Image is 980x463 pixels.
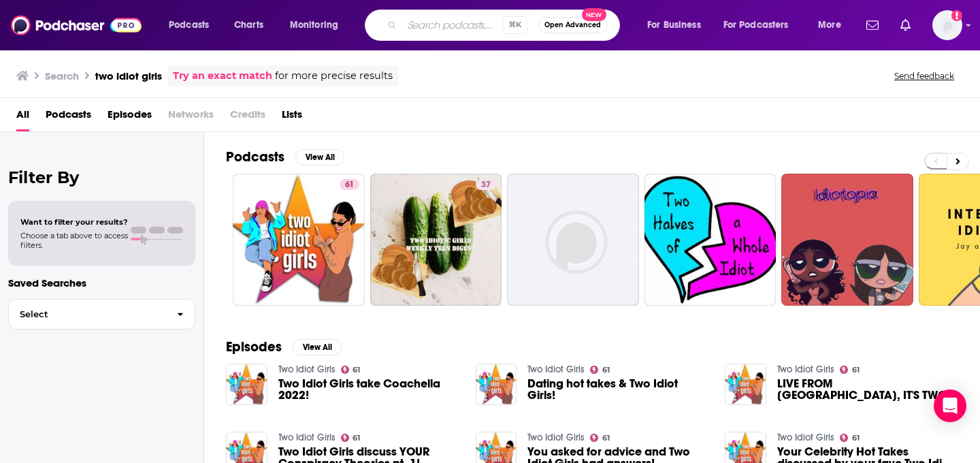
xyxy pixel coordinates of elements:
a: Two Idiot Girls [777,364,834,375]
a: All [16,103,29,131]
span: 61 [852,435,860,441]
a: Two Idiot Girls [527,364,585,375]
a: Show notifications dropdown [861,14,884,37]
a: 37 [476,179,496,190]
button: open menu [159,14,227,36]
span: Charts [234,16,263,35]
a: Lists [282,103,302,131]
span: Credits [230,103,265,131]
img: Dating hot takes & Two Idiot Girls! [476,364,517,405]
span: More [818,16,841,35]
span: 61 [353,367,360,373]
a: EpisodesView All [226,338,342,355]
span: For Business [647,16,701,35]
button: open menu [808,14,858,36]
img: User Profile [932,10,962,40]
a: 61 [341,434,361,442]
span: Select [9,310,166,319]
h2: Episodes [226,338,282,355]
img: Two Idiot Girls take Coachella 2022! [226,364,267,405]
a: Podcasts [46,103,91,131]
a: 61 [233,174,365,306]
a: Show notifications dropdown [895,14,916,37]
span: New [582,8,606,21]
a: Episodes [108,103,152,131]
a: Charts [225,14,272,36]
svg: Add a profile image [951,10,962,21]
a: Two Idiot Girls [777,432,834,443]
a: 61 [590,366,610,374]
span: 61 [353,435,360,441]
button: Open AdvancedNew [538,17,607,33]
button: open menu [715,14,808,36]
a: Two Idiot Girls take Coachella 2022! [278,378,459,401]
span: 61 [345,178,354,192]
span: ⌘ K [502,16,527,34]
span: 61 [852,367,860,373]
h2: Filter By [8,167,195,187]
input: Search podcasts, credits, & more... [402,14,502,36]
img: LIVE FROM LOS ANGELES, IT'S TWO IDIOT GIRLS!!!!! [725,364,766,405]
div: Open Intercom Messenger [934,389,966,422]
a: Two Idiot Girls [278,364,336,375]
span: Networks [168,103,214,131]
span: LIVE FROM [GEOGRAPHIC_DATA], IT'S TWO IDIOT GIRLS!!!!! [777,378,958,401]
button: open menu [280,14,356,36]
a: 61 [840,434,860,442]
button: Show profile menu [932,10,962,40]
a: Try an exact match [173,68,272,84]
a: 61 [590,434,610,442]
span: Monitoring [290,16,338,35]
h3: two idiot girls [95,69,162,82]
span: Choose a tab above to access filters. [20,231,128,250]
p: Saved Searches [8,276,195,289]
h3: Search [45,69,79,82]
a: 61 [840,366,860,374]
a: Two Idiot Girls [527,432,585,443]
span: 61 [602,367,610,373]
button: View All [293,339,342,355]
a: Dating hot takes & Two Idiot Girls! [527,378,708,401]
button: Send feedback [890,70,958,82]
a: Two Idiot Girls [278,432,336,443]
span: for more precise results [275,68,393,84]
button: open menu [638,14,718,36]
a: PodcastsView All [226,148,344,165]
button: View All [295,149,344,165]
a: 61 [340,179,359,190]
span: Logged in as rhyleeawpr [932,10,962,40]
div: Search podcasts, credits, & more... [378,10,633,41]
span: Podcasts [169,16,209,35]
a: 61 [341,366,361,374]
a: 37 [370,174,502,306]
button: Select [8,299,195,330]
span: Want to filter your results? [20,217,128,227]
span: 37 [481,178,491,192]
span: For Podcasters [723,16,789,35]
span: Open Advanced [544,22,601,29]
img: Podchaser - Follow, Share and Rate Podcasts [11,12,142,38]
h2: Podcasts [226,148,284,165]
span: 61 [602,435,610,441]
a: LIVE FROM LOS ANGELES, IT'S TWO IDIOT GIRLS!!!!! [777,378,958,401]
